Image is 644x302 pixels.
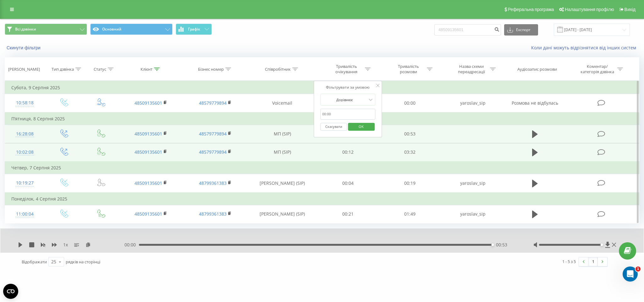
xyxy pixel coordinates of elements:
button: Open CMP widget [3,284,18,299]
button: Графік [176,24,212,35]
button: Всі дзвінки [5,24,87,35]
input: Пошук за номером [434,24,501,36]
td: Voicemail [248,94,317,113]
td: 00:53 [379,125,441,143]
div: 10:58:18 [11,97,38,109]
td: П’ятниця, 8 Серпня 2025 [5,113,639,125]
div: Accessibility label [601,244,603,246]
button: Скинути фільтри [5,45,44,51]
span: Розмова не відбулась [512,100,558,106]
div: Бізнес номер [198,67,224,72]
button: Експорт [504,24,538,36]
div: 16:28:08 [11,128,38,140]
div: 11:00:04 [11,208,38,220]
div: Accessibility label [492,244,494,246]
td: МП (SIP) [248,125,317,143]
span: Налаштування профілю [565,7,614,12]
div: Аудіозапис розмови [517,67,557,72]
button: Основний [90,24,173,35]
div: Клієнт [140,67,152,72]
span: Всі дзвінки [15,27,36,32]
span: 1 [636,266,641,272]
td: МП (SIP) [248,143,317,162]
a: 1 [588,257,598,266]
a: 48579779894 [199,131,227,137]
a: 48509135601 [135,211,162,217]
td: yaroslav_sip [441,94,505,113]
a: 48579779894 [199,100,227,106]
div: Тривалість розмови [392,64,425,74]
td: yaroslav_sip [441,174,505,193]
span: Вихід [625,7,636,12]
a: 48509135601 [135,149,162,155]
div: Співробітник [265,67,291,72]
a: Коли дані можуть відрізнятися вiд інших систем [531,45,639,51]
td: Понеділок, 4 Серпня 2025 [5,193,639,205]
td: 01:49 [379,205,441,223]
td: 03:32 [379,143,441,162]
td: [PERSON_NAME] (SIP) [248,205,317,223]
div: 1 - 5 з 5 [562,258,576,265]
td: 00:00 [379,94,441,113]
span: Графік [188,27,200,31]
a: 48509135601 [135,180,162,186]
a: 48579779894 [199,149,227,155]
div: [PERSON_NAME] [8,67,40,72]
span: 00:00 [124,242,139,248]
td: Субота, 9 Серпня 2025 [5,81,639,94]
a: 48799361383 [199,180,227,186]
button: Скасувати [320,123,347,131]
div: Статус [94,67,106,72]
div: Назва схеми переадресації [455,64,488,74]
button: OK [348,123,375,131]
td: 00:19 [379,174,441,193]
td: 00:12 [317,143,379,162]
td: [PERSON_NAME] (SIP) [248,174,317,193]
div: Коментар/категорія дзвінка [579,64,616,74]
div: 25 [51,259,56,265]
span: OK [352,122,370,131]
a: 48509135601 [135,131,162,137]
td: yaroslav_sip [441,205,505,223]
span: 00:53 [496,242,507,248]
a: 48799361383 [199,211,227,217]
div: Тип дзвінка [52,67,74,72]
td: 00:04 [317,174,379,193]
div: Тривалість очікування [330,64,363,74]
span: рядків на сторінці [66,259,100,265]
a: 48509135601 [135,100,162,106]
div: 10:19:27 [11,177,38,189]
span: Реферальна програма [508,7,554,12]
td: 00:21 [317,205,379,223]
div: 10:02:08 [11,146,38,158]
iframe: Intercom live chat [623,266,638,282]
td: Четвер, 7 Серпня 2025 [5,162,639,174]
input: 00:00 [320,109,376,120]
span: Відображати [22,259,47,265]
div: Фільтрувати за умовою [320,84,376,91]
span: 1 x [63,242,68,248]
